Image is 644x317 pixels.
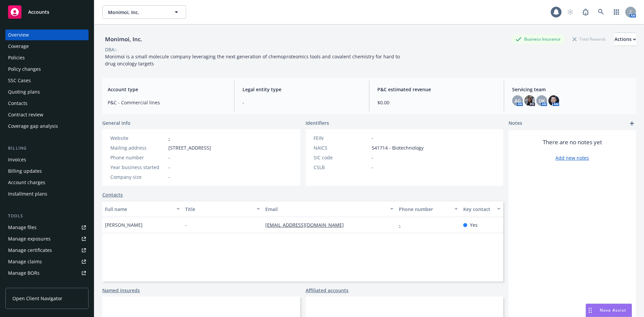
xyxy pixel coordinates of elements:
[8,98,28,109] div: Contacts
[8,166,42,176] div: Billing updates
[314,144,369,151] div: NAICS
[5,75,89,86] a: SSC Cases
[8,75,31,86] div: SSC Cases
[5,177,89,188] a: Account charges
[524,95,535,106] img: photo
[8,30,29,40] div: Overview
[5,98,89,109] a: Contacts
[5,52,89,63] a: Policies
[614,33,636,46] button: Actions
[108,86,226,93] span: Account type
[5,233,89,244] span: Manage exposures
[102,201,182,217] button: Full name
[5,109,89,120] a: Contract review
[8,279,59,290] div: Summary of insurance
[5,30,89,40] a: Overview
[5,41,89,52] a: Coverage
[8,41,29,52] div: Coverage
[372,144,424,151] span: 541714 - Biotechnology
[5,256,89,267] a: Manage claims
[8,222,37,233] div: Manage files
[5,189,89,199] a: Installment plans
[8,87,40,97] div: Quoting plans
[102,191,123,198] a: Contacts
[594,5,608,19] a: Search
[168,135,170,141] a: -
[586,304,594,317] div: Drag to move
[110,144,166,151] div: Mailing address
[555,154,589,161] a: Add new notes
[5,213,89,219] div: Tools
[5,154,89,165] a: Invoices
[515,97,521,104] span: AG
[586,304,632,317] button: Nova Assist
[600,307,626,313] span: Nova Assist
[105,46,117,53] div: DBA: -
[548,95,559,106] img: photo
[102,287,140,294] a: Named insureds
[5,268,89,278] a: Manage BORs
[372,154,373,161] span: -
[8,64,41,74] div: Policy changes
[265,222,349,228] a: [EMAIL_ADDRESS][DOMAIN_NAME]
[102,5,186,19] button: Monimoi, Inc.
[108,99,226,106] span: P&C - Commercial lines
[8,121,58,131] div: Coverage gap analysis
[5,87,89,97] a: Quoting plans
[8,268,40,278] div: Manage BORs
[314,164,369,171] div: CSLB
[5,3,89,21] a: Accounts
[102,35,145,44] div: Monimoi, Inc.
[563,5,577,19] a: Start snowing
[470,221,478,228] span: Yes
[463,206,493,213] div: Key contact
[579,5,592,19] a: Report a Bug
[263,201,396,217] button: Email
[110,173,166,180] div: Company size
[185,206,253,213] div: Title
[5,64,89,74] a: Policy changes
[314,135,369,142] div: FEIN
[314,154,369,161] div: SIC code
[372,164,373,171] span: -
[396,201,460,217] button: Phone number
[28,9,49,15] span: Accounts
[512,35,564,43] div: Business Insurance
[512,86,631,93] span: Servicing team
[8,154,26,165] div: Invoices
[5,145,89,152] div: Billing
[243,86,361,93] span: Legal entity type
[8,233,51,244] div: Manage exposures
[8,109,43,120] div: Contract review
[5,279,89,290] a: Summary of insurance
[569,35,609,43] div: Total Rewards
[306,119,329,126] span: Identifiers
[5,166,89,176] a: Billing updates
[102,119,130,126] span: General info
[8,245,52,256] div: Manage certificates
[377,86,496,93] span: P&C estimated revenue
[8,256,42,267] div: Manage claims
[265,206,386,213] div: Email
[185,221,187,228] span: -
[110,164,166,171] div: Year business started
[110,154,166,161] div: Phone number
[306,287,348,294] a: Affiliated accounts
[108,9,166,16] span: Monimoi, Inc.
[8,189,47,199] div: Installment plans
[399,222,406,228] a: -
[8,52,25,63] div: Policies
[461,201,503,217] button: Key contact
[508,119,522,127] span: Notes
[168,173,170,180] span: -
[110,135,166,142] div: Website
[168,154,170,161] span: -
[168,144,211,151] span: [STREET_ADDRESS]
[243,99,361,106] span: -
[5,222,89,233] a: Manage files
[105,221,143,228] span: [PERSON_NAME]
[182,201,263,217] button: Title
[105,53,401,67] span: Monimoi is a small molecule company leveraging the next generation of chemoproteomics tools and c...
[168,164,170,171] span: -
[610,5,623,19] a: Switch app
